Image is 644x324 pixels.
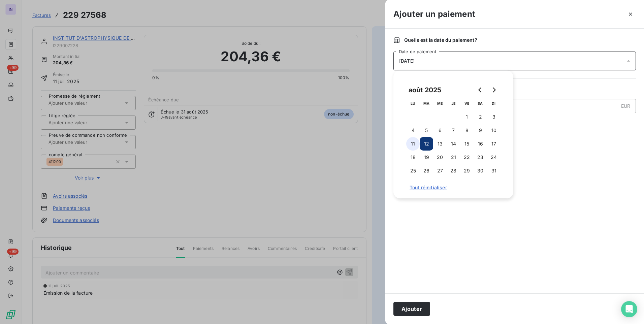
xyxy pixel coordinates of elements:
button: 21 [447,151,460,164]
span: [DATE] [399,58,415,64]
button: 18 [406,151,420,164]
th: samedi [474,97,487,110]
button: 14 [447,137,460,151]
button: 27 [433,164,447,177]
button: 16 [474,137,487,151]
button: 5 [420,124,433,137]
button: 1 [460,110,474,124]
h3: Ajouter un paiement [393,8,475,20]
button: 30 [474,164,487,177]
button: 4 [406,124,420,137]
button: 13 [433,137,447,151]
span: Nouveau solde dû : [393,119,636,125]
th: vendredi [460,97,474,110]
button: 19 [420,151,433,164]
button: Go to previous month [474,83,487,97]
button: 20 [433,151,447,164]
div: août 2025 [406,85,444,95]
button: 2 [474,110,487,124]
button: 22 [460,151,474,164]
button: 8 [460,124,474,137]
th: jeudi [447,97,460,110]
button: 15 [460,137,474,151]
button: 26 [420,164,433,177]
th: lundi [406,97,420,110]
button: 9 [474,124,487,137]
button: 24 [487,151,501,164]
button: 29 [460,164,474,177]
div: Open Intercom Messenger [621,301,637,317]
button: 6 [433,124,447,137]
button: Ajouter [393,302,430,316]
button: 10 [487,124,501,137]
span: Quelle est la date du paiement ? [404,37,477,43]
button: 23 [474,151,487,164]
button: Go to next month [487,83,501,97]
button: 31 [487,164,501,177]
th: mercredi [433,97,447,110]
span: Tout réinitialiser [410,185,497,190]
button: 7 [447,124,460,137]
button: 11 [406,137,420,151]
button: 17 [487,137,501,151]
button: 3 [487,110,501,124]
button: 28 [447,164,460,177]
th: dimanche [487,97,501,110]
button: 25 [406,164,420,177]
th: mardi [420,97,433,110]
button: 12 [420,137,433,151]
